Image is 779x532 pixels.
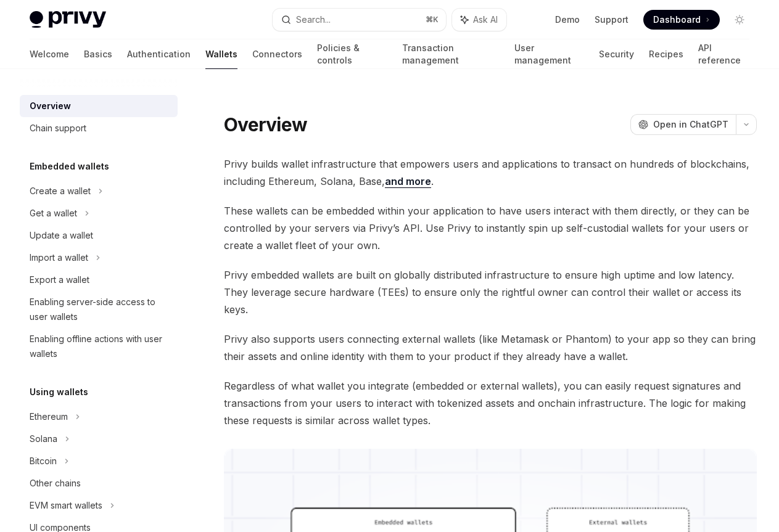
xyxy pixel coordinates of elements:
[30,454,57,469] div: Bitcoin
[224,155,757,190] span: Privy builds wallet infrastructure that empowers users and applications to transact on hundreds o...
[452,9,506,31] button: Ask AI
[205,39,237,69] a: Wallets
[555,14,580,26] a: Demo
[630,114,736,135] button: Open in ChatGPT
[20,117,178,139] a: Chain support
[30,250,88,265] div: Import a wallet
[599,39,634,69] a: Security
[30,39,69,69] a: Welcome
[30,476,81,491] div: Other chains
[698,39,749,69] a: API reference
[20,95,178,117] a: Overview
[30,184,91,198] div: Create a wallet
[20,472,178,494] a: Other chains
[30,295,170,324] div: Enabling server-side access to user wallets
[30,432,57,446] div: Solana
[514,39,583,69] a: User management
[653,14,701,26] span: Dashboard
[30,121,86,136] div: Chain support
[730,10,749,30] button: Toggle dark mode
[20,291,178,328] a: Enabling server-side access to user wallets
[224,113,307,136] h1: Overview
[30,206,77,221] div: Get a wallet
[473,14,498,26] span: Ask AI
[30,99,71,113] div: Overview
[224,202,757,254] span: These wallets can be embedded within your application to have users interact with them directly, ...
[402,39,500,69] a: Transaction management
[595,14,629,26] a: Support
[273,9,445,31] button: Search...⌘K
[643,10,720,30] a: Dashboard
[653,118,728,131] span: Open in ChatGPT
[224,377,757,429] span: Regardless of what wallet you integrate (embedded or external wallets), you can easily request si...
[30,409,68,424] div: Ethereum
[426,15,439,25] span: ⌘ K
[649,39,683,69] a: Recipes
[224,266,757,318] span: Privy embedded wallets are built on globally distributed infrastructure to ensure high uptime and...
[20,328,178,365] a: Enabling offline actions with user wallets
[84,39,112,69] a: Basics
[385,175,431,188] a: and more
[252,39,302,69] a: Connectors
[30,385,88,399] h5: Using wallets
[30,332,170,361] div: Enabling offline actions with user wallets
[296,12,331,27] div: Search...
[317,39,387,69] a: Policies & controls
[30,11,106,28] img: light logo
[20,269,178,291] a: Export a wallet
[30,272,89,287] div: Export a wallet
[224,330,757,365] span: Privy also supports users connecting external wallets (like Metamask or Phantom) to your app so t...
[127,39,191,69] a: Authentication
[30,228,93,243] div: Update a wallet
[30,498,102,513] div: EVM smart wallets
[20,224,178,247] a: Update a wallet
[30,159,109,174] h5: Embedded wallets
